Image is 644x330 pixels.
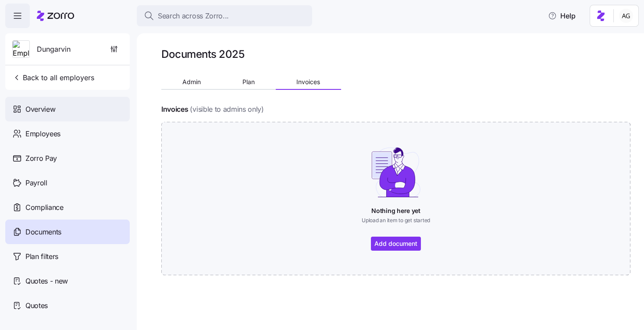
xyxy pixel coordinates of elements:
span: Invoices [296,79,320,85]
a: Zorro Pay [5,146,130,170]
button: Help [541,7,583,25]
span: Admin [182,79,201,85]
span: (visible to admins only) [190,104,263,115]
span: Help [548,11,576,21]
a: Quotes - new [5,269,130,293]
span: Employees [25,128,60,139]
span: Search across Zorro... [158,11,229,21]
span: Payroll [25,177,47,188]
img: Employer logo [13,41,29,58]
span: Plan [242,79,255,85]
span: Documents [25,227,61,238]
h1: Documents 2025 [161,47,244,61]
span: Compliance [25,202,64,213]
span: Quotes [25,300,48,311]
span: Back to all employers [12,72,94,83]
button: Search across Zorro... [137,5,312,26]
a: Compliance [5,195,130,220]
img: 5fc55c57e0610270ad857448bea2f2d5 [619,9,633,23]
span: Overview [25,104,55,115]
a: Documents [5,220,130,244]
a: Employees [5,121,130,146]
h4: Invoices [161,104,188,114]
button: Back to all employers [9,69,98,86]
a: Plan filters [5,244,130,269]
a: Overview [5,97,130,121]
span: Dungarvin [37,44,71,55]
span: Quotes - new [25,276,68,287]
a: Payroll [5,170,130,195]
span: Zorro Pay [25,153,57,164]
span: Plan filters [25,251,58,262]
a: Quotes [5,293,130,318]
